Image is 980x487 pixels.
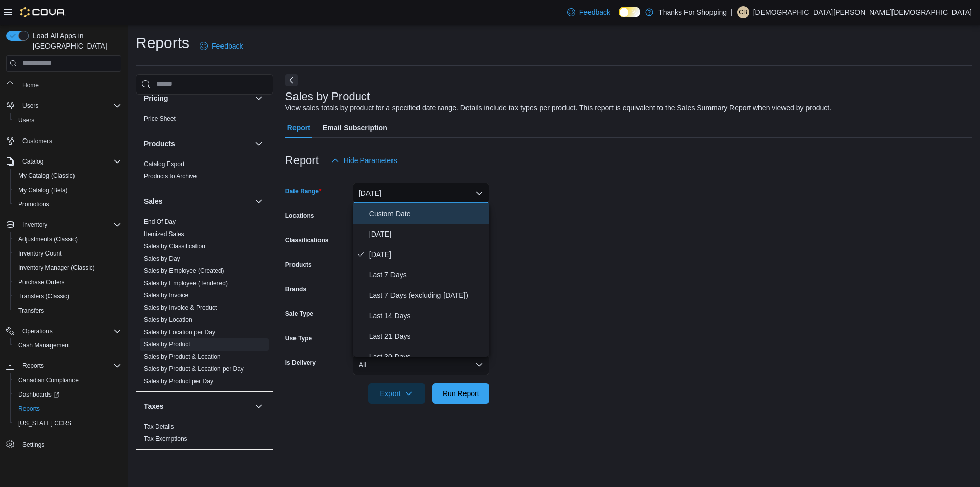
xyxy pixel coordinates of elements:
a: Sales by Location [144,316,192,323]
h3: Sales [144,196,163,206]
span: Catalog [22,157,43,166]
span: Export [374,383,419,404]
span: [DATE] [369,248,485,261]
a: Purchase Orders [14,276,69,288]
span: Report [287,118,310,138]
button: My Catalog (Classic) [10,169,126,183]
a: Sales by Day [144,255,180,262]
span: Transfers (Classic) [18,292,69,300]
button: Taxes [253,400,265,412]
button: Operations [2,324,126,338]
span: Users [22,102,38,110]
span: Inventory Count [14,247,121,260]
button: All [353,355,489,375]
span: Reports [22,362,44,370]
span: Sales by Product per Day [144,377,213,385]
span: Run Report [443,388,479,399]
button: [US_STATE] CCRS [10,416,126,430]
button: Hide Parameters [327,150,401,171]
span: Sales by Employee (Tendered) [144,279,228,287]
a: Sales by Employee (Created) [144,267,224,274]
span: Catalog [18,155,121,168]
span: Users [18,100,121,112]
p: | [731,6,733,18]
a: Sales by Product [144,341,190,348]
label: Products [285,261,312,269]
span: Adjustments (Classic) [18,235,78,243]
button: Cash Management [10,338,126,353]
a: My Catalog (Beta) [14,184,72,196]
div: Christian Bishop [737,6,749,18]
span: Sales by Product & Location [144,353,221,361]
span: Canadian Compliance [14,374,121,386]
label: Sale Type [285,310,313,318]
a: Sales by Invoice & Product [144,304,217,311]
span: Hide Parameters [344,155,397,166]
span: Inventory Manager (Classic) [14,262,121,274]
span: Feedback [212,41,243,51]
span: Cash Management [18,341,70,350]
button: Promotions [10,197,126,212]
span: Last 21 Days [369,330,485,342]
button: Customers [2,133,126,148]
div: Taxes [136,421,273,449]
span: Inventory [22,221,47,229]
a: Sales by Employee (Tendered) [144,280,228,287]
div: Select listbox [353,203,489,357]
a: Feedback [563,2,615,22]
span: Transfers [14,305,121,317]
a: My Catalog (Classic) [14,170,79,182]
span: Home [22,81,39,89]
a: End Of Day [144,218,176,225]
span: Sales by Product [144,340,190,349]
span: Promotions [14,198,121,211]
span: End Of Day [144,218,176,226]
span: Sales by Invoice & Product [144,304,217,312]
a: Dashboards [10,387,126,402]
span: Sales by Day [144,254,180,263]
div: Sales [136,216,273,391]
button: Catalog [18,155,47,168]
button: Transfers (Classic) [10,289,126,304]
a: Sales by Product per Day [144,378,213,385]
span: Home [18,79,121,91]
a: Sales by Classification [144,243,205,250]
label: Is Delivery [285,359,316,367]
a: Home [18,79,43,91]
button: Inventory Count [10,246,126,261]
span: Cash Management [14,339,121,352]
span: Tax Details [144,423,174,431]
span: Settings [18,437,121,450]
button: Sales [253,195,265,207]
p: [DEMOGRAPHIC_DATA][PERSON_NAME][DEMOGRAPHIC_DATA] [753,6,972,18]
a: Tax Exemptions [144,435,187,443]
span: Users [18,116,34,124]
span: Catalog Export [144,160,184,168]
span: Customers [18,134,121,147]
a: Feedback [195,36,247,56]
a: Inventory Manager (Classic) [14,262,99,274]
span: Itemized Sales [144,230,184,238]
span: Sales by Product & Location per Day [144,365,244,373]
span: Last 7 Days [369,269,485,281]
button: Next [285,74,298,86]
h3: Taxes [144,401,164,411]
button: Users [2,99,126,113]
button: Reports [18,360,48,372]
a: [US_STATE] CCRS [14,417,76,429]
span: My Catalog (Beta) [18,186,68,194]
div: View sales totals by product for a specified date range. Details include tax types per product. T... [285,103,831,113]
span: My Catalog (Classic) [14,170,121,182]
button: Adjustments (Classic) [10,232,126,246]
button: Reports [10,402,126,416]
label: Locations [285,212,314,220]
a: Customers [18,135,56,147]
a: Catalog Export [144,160,184,168]
button: Home [2,78,126,92]
label: Date Range [285,187,322,195]
button: Sales [144,196,251,206]
span: Tax Exemptions [144,435,187,443]
input: Dark Mode [619,7,640,17]
nav: Complex example [6,74,121,478]
span: Last 7 Days (excluding [DATE]) [369,289,485,302]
